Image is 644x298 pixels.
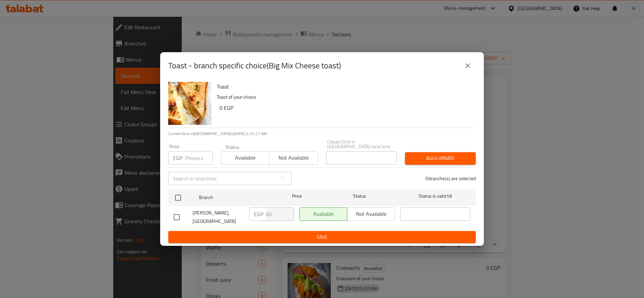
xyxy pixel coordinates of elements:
span: Not available [272,153,315,163]
span: Save [174,233,470,241]
p: Toast of your choice [217,93,470,101]
button: Bulk update [405,152,476,165]
p: EGP [254,210,263,218]
span: Bulk update [410,154,470,163]
img: Toast [168,82,211,125]
input: Please enter price [185,151,213,165]
input: Search in branches [168,172,276,185]
span: Status is valid till [400,192,470,200]
h6: Toast [217,82,470,91]
h2: Toast - branch specific choice(Big Mix Cheese toast) [168,60,341,71]
p: 0 branche(s) are selected [426,175,476,182]
button: close [460,58,476,74]
button: Not available [269,151,318,165]
p: EGP [173,154,182,162]
span: Status [325,192,395,200]
span: [PERSON_NAME], [GEOGRAPHIC_DATA] [193,209,244,226]
span: Branch [199,193,269,202]
span: Price [274,192,319,200]
input: Please enter price [266,207,294,221]
button: Save [168,231,476,243]
button: Available [221,151,269,165]
span: Available [224,153,267,163]
h6: 0 EGP [219,103,470,112]
p: Current time in [GEOGRAPHIC_DATA] is [DATE] 4:02:21 AM [168,131,476,137]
